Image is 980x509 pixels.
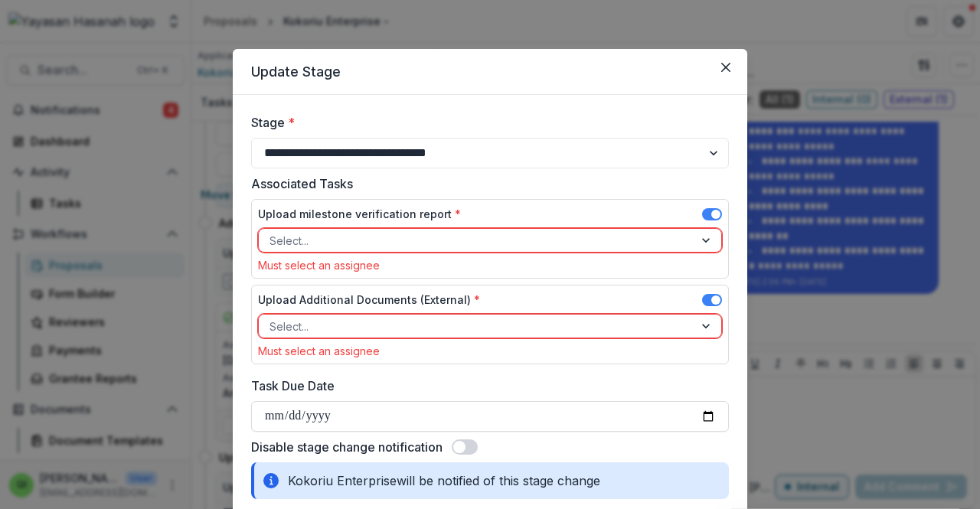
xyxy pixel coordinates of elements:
label: Upload milestone verification report [258,206,461,222]
label: Disable stage change notification [251,438,443,456]
label: Task Due Date [251,377,720,395]
label: Stage [251,113,720,132]
label: Associated Tasks [251,175,720,193]
div: Must select an assignee [258,344,722,357]
header: Update Stage [233,49,747,95]
div: Kokoriu Enterprise will be notified of this stage change [251,462,729,499]
button: Close [714,55,738,80]
label: Upload Additional Documents (External) [258,292,480,308]
div: Must select an assignee [258,259,722,272]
